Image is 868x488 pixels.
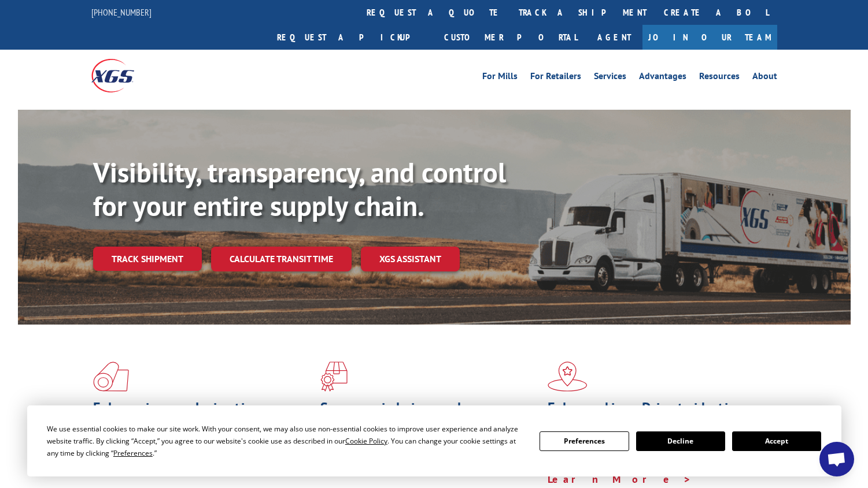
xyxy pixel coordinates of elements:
[211,247,352,271] a: Calculate transit time
[482,72,518,84] a: For Mills
[586,25,642,50] a: Agent
[752,72,777,84] a: About
[113,448,153,458] span: Preferences
[548,401,766,434] h1: Flagship Distribution Model
[27,405,841,476] div: Cookie Consent Prompt
[639,72,686,84] a: Advantages
[93,154,506,223] b: Visibility, transparency, and control for your entire supply chain.
[819,442,854,476] div: Open chat
[93,247,202,271] a: Track shipment
[530,72,581,84] a: For Retailers
[699,72,740,84] a: Resources
[435,25,586,50] a: Customer Portal
[320,362,348,392] img: xgs-icon-focused-on-flooring-red
[594,72,626,84] a: Services
[91,6,152,18] a: [PHONE_NUMBER]
[636,431,725,451] button: Decline
[548,362,588,392] img: xgs-icon-flagship-distribution-model-red
[93,401,312,434] h1: Flooring Logistics Solutions
[345,436,387,446] span: Cookie Policy
[268,25,435,50] a: Request a pickup
[47,423,526,459] div: We use essential cookies to make our site work. With your consent, we may also use non-essential ...
[93,362,129,392] img: xgs-icon-total-supply-chain-intelligence-red
[642,25,777,50] a: Join Our Team
[732,431,821,451] button: Accept
[540,431,629,451] button: Preferences
[320,401,539,434] h1: Specialized Freight Experts
[548,472,692,486] a: Learn More >
[361,247,460,271] a: XGS ASSISTANT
